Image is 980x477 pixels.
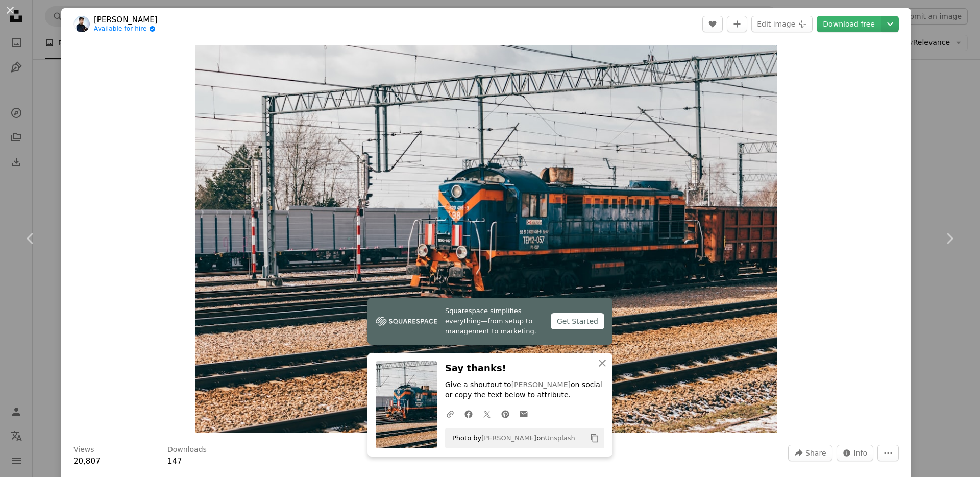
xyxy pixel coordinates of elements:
[195,45,777,433] button: Zoom in on this image
[94,25,158,33] a: Available for hire
[367,298,612,345] a: Squarespace simplifies everything—from setup to management to marketing.Get Started
[447,430,575,446] span: Photo by on
[94,15,158,25] a: [PERSON_NAME]
[459,403,478,424] a: Share on Facebook
[445,361,604,376] h3: Say thanks!
[73,445,94,455] h3: Views
[702,16,723,32] button: Like
[167,445,207,455] h3: Downloads
[805,445,826,461] span: Share
[881,16,899,32] button: Choose download size
[511,380,571,389] a: [PERSON_NAME]
[478,403,496,424] a: Share on Twitter
[514,403,533,424] a: Share over email
[751,16,813,32] button: Edit image
[545,434,575,442] a: Unsplash
[167,457,182,466] span: 147
[73,16,90,32] img: Go to Jakub Pabis's profile
[73,457,101,466] span: 20,807
[445,380,604,400] p: Give a shoutout to on social or copy the text below to attribute.
[445,306,543,337] span: Squarespace simplifies everything—from setup to management to marketing.
[727,16,747,32] button: Add to Collection
[854,445,868,461] span: Info
[195,45,777,433] img: a train engine carrying carts down a track
[481,434,536,442] a: [PERSON_NAME]
[788,445,832,461] button: Share this image
[877,445,899,461] button: More Actions
[919,189,980,288] a: Next
[817,16,881,32] a: Download free
[376,314,437,329] img: file-1747939142011-51e5cc87e3c9
[837,445,874,461] button: Stats about this image
[586,430,603,447] button: Copy to clipboard
[551,313,604,329] div: Get Started
[496,403,514,424] a: Share on Pinterest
